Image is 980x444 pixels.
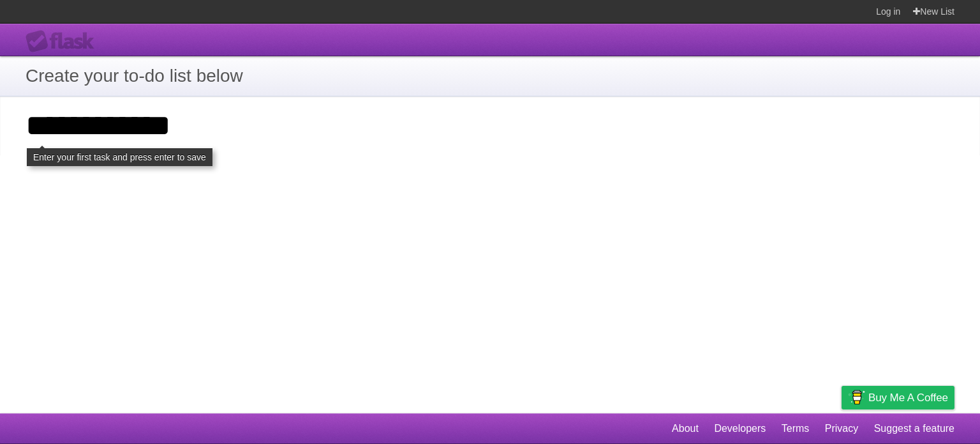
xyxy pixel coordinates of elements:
a: About [672,417,699,441]
a: Terms [782,417,810,441]
img: Buy me a coffee [848,387,865,408]
div: Flask [26,30,102,53]
span: Buy me a coffee [868,387,948,409]
a: Developers [714,417,766,441]
h1: Create your to-do list below [26,63,954,89]
a: Privacy [825,417,858,441]
a: Suggest a feature [874,417,954,441]
a: Buy me a coffee [842,386,954,410]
